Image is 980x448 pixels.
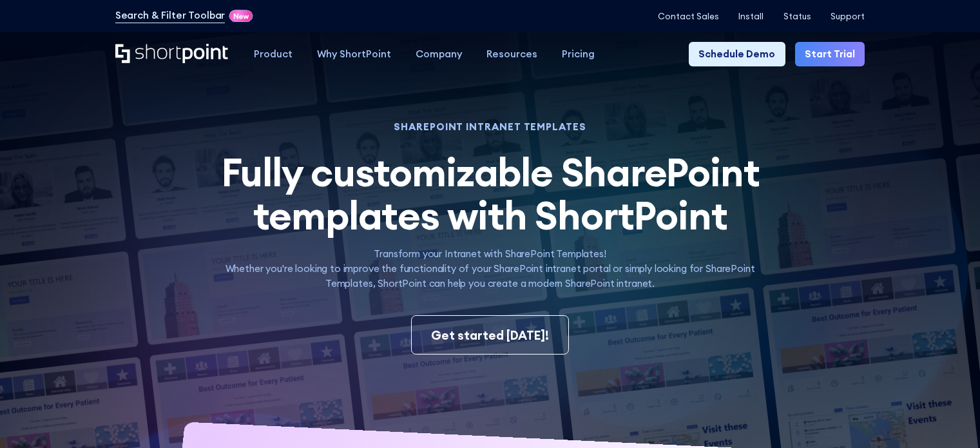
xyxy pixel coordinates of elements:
a: Resources [474,42,550,66]
a: Home [115,44,229,65]
div: Pricing [562,47,595,62]
a: Why ShortPoint [305,42,403,66]
h1: SHAREPOINT INTRANET TEMPLATES [204,122,777,131]
a: Pricing [550,42,607,66]
div: Product [254,47,293,62]
a: Product [242,42,305,66]
a: Start Trial [795,42,865,66]
a: Status [783,12,811,21]
a: Get started [DATE]! [411,315,570,355]
span: Fully customizable SharePoint templates with ShortPoint [221,147,760,240]
div: Get started [DATE]! [431,326,549,345]
div: Why ShortPoint [317,47,391,62]
a: Company [403,42,474,66]
a: Install [738,12,764,21]
div: Company [416,47,462,62]
div: Resources [486,47,537,62]
p: Transform your Intranet with SharePoint Templates! Whether you're looking to improve the function... [204,247,777,291]
a: Schedule Demo [689,42,785,66]
a: Support [831,12,865,21]
a: Search & Filter Toolbar [115,8,226,23]
a: Contact Sales [658,12,719,21]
